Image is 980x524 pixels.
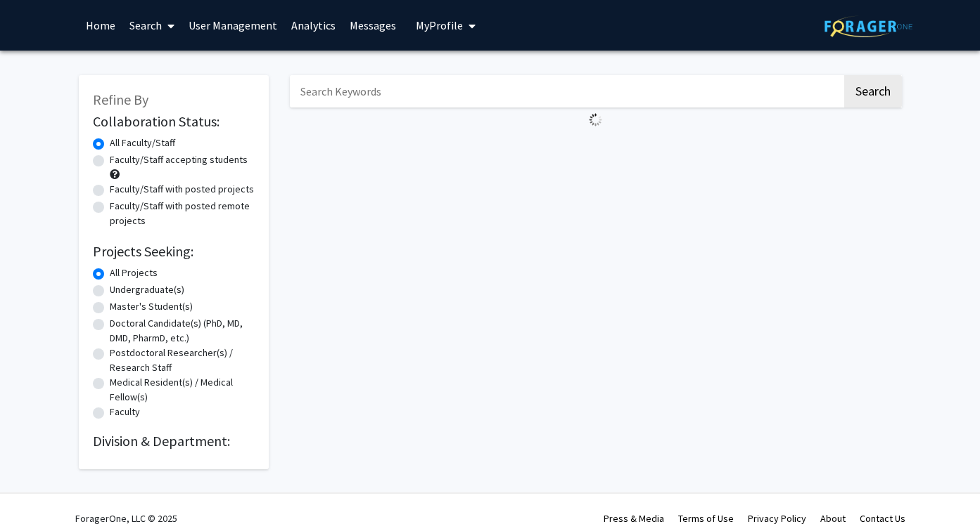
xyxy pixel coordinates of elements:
img: Loading [583,107,608,132]
label: All Faculty/Staff [110,136,175,150]
label: Faculty/Staff with posted remote projects [110,199,255,228]
label: Faculty/Staff accepting students [110,152,248,167]
label: All Projects [110,266,158,280]
h2: Division & Department: [93,433,255,450]
span: My Profile [416,18,463,32]
label: Undergraduate(s) [110,282,184,297]
nav: Page navigation [290,132,902,164]
span: Refine By [93,91,148,108]
a: Search [122,1,182,50]
a: Home [79,1,122,50]
img: ForagerOne Logo [825,15,912,37]
button: Search [844,75,902,107]
h2: Projects Seeking: [93,243,255,260]
label: Doctoral Candidate(s) (PhD, MD, DMD, PharmD, etc.) [110,316,255,346]
label: Faculty/Staff with posted projects [110,182,254,197]
a: Messages [343,1,403,50]
label: Medical Resident(s) / Medical Fellow(s) [110,375,255,405]
a: Analytics [284,1,343,50]
label: Master's Student(s) [110,299,193,314]
h2: Collaboration Status: [93,113,255,130]
label: Faculty [110,405,140,419]
input: Search Keywords [290,75,842,107]
a: User Management [182,1,284,50]
label: Postdoctoral Researcher(s) / Research Staff [110,346,255,375]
